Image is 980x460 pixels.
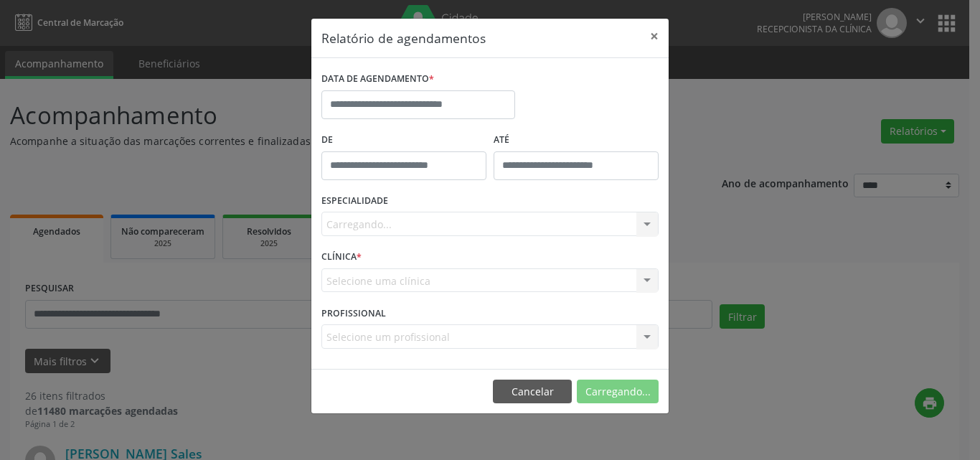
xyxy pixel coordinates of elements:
label: DATA DE AGENDAMENTO [321,68,434,90]
label: ESPECIALIDADE [321,190,388,212]
button: Close [640,19,669,54]
h5: Relatório de agendamentos [321,29,486,47]
label: De [321,129,486,151]
label: PROFISSIONAL [321,302,386,324]
label: CLÍNICA [321,246,362,268]
button: Cancelar [493,380,572,404]
button: Carregando... [577,380,659,404]
label: ATÉ [494,129,659,151]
